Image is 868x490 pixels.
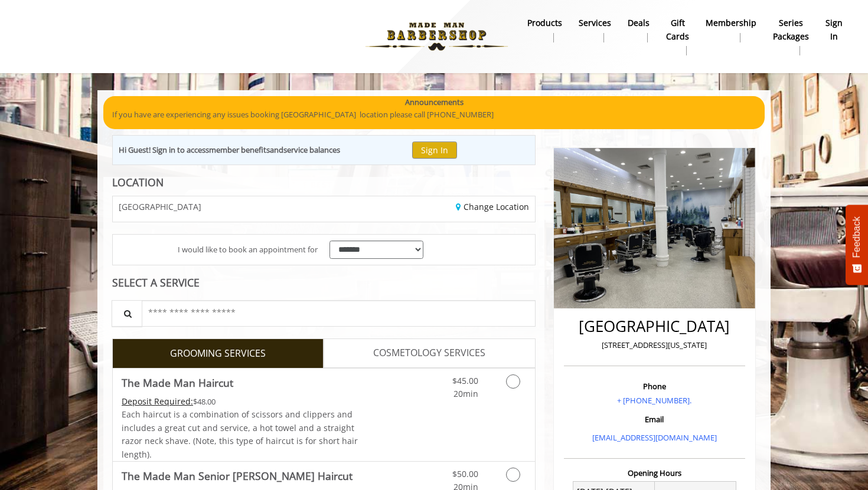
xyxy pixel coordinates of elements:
[527,17,562,29] b: products
[119,202,201,211] span: [GEOGRAPHIC_DATA]
[112,277,536,288] div: SELECT A SERVICE
[817,15,851,45] a: sign insign in
[846,205,868,285] button: Feedback - Show survey
[122,468,353,484] b: The Made Man Senior [PERSON_NAME] Haircut
[373,346,485,361] span: COSMETOLOGY SERVICES
[567,339,742,351] p: [STREET_ADDRESS][US_STATE]
[405,96,464,108] b: Announcements
[567,382,742,390] h3: Phone
[570,15,619,45] a: ServicesServices
[697,15,765,45] a: MembershipMembership
[628,17,650,29] b: Deals
[452,468,478,479] span: $50.00
[567,318,742,335] h2: [GEOGRAPHIC_DATA]
[122,396,193,407] span: This service needs some Advance to be paid before we block your appointment
[706,17,756,29] b: Membership
[619,15,658,45] a: DealsDeals
[112,175,164,189] b: LOCATION
[666,17,689,43] b: gift cards
[773,17,809,43] b: Series packages
[519,15,570,45] a: Productsproducts
[122,409,358,459] span: Each haircut is a combination of scissors and clippers and includes a great cut and service, a ho...
[170,346,266,361] span: GROOMING SERVICES
[851,216,862,258] span: Feedback
[355,4,518,69] img: Made Man Barbershop logo
[412,142,457,159] button: Sign In
[119,144,340,156] div: Hi Guest! Sign in to access and
[592,432,717,443] a: [EMAIL_ADDRESS][DOMAIN_NAME]
[112,300,142,327] button: Service Search
[617,395,691,406] a: + [PHONE_NUMBER].
[112,108,756,121] p: If you have are experiencing any issues booking [GEOGRAPHIC_DATA] location please call [PHONE_NUM...
[567,415,742,423] h3: Email
[825,17,843,43] b: sign in
[579,17,611,29] b: Services
[765,15,817,58] a: Series packagesSeries packages
[178,244,318,256] span: I would like to book an appointment for
[283,144,340,155] b: service balances
[122,395,359,408] div: $48.00
[564,469,745,477] h3: Opening Hours
[452,375,478,386] span: $45.00
[122,374,233,391] b: The Made Man Haircut
[453,388,478,399] span: 20min
[658,15,697,58] a: Gift cardsgift cards
[456,201,529,212] a: Change Location
[209,144,270,155] b: member benefits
